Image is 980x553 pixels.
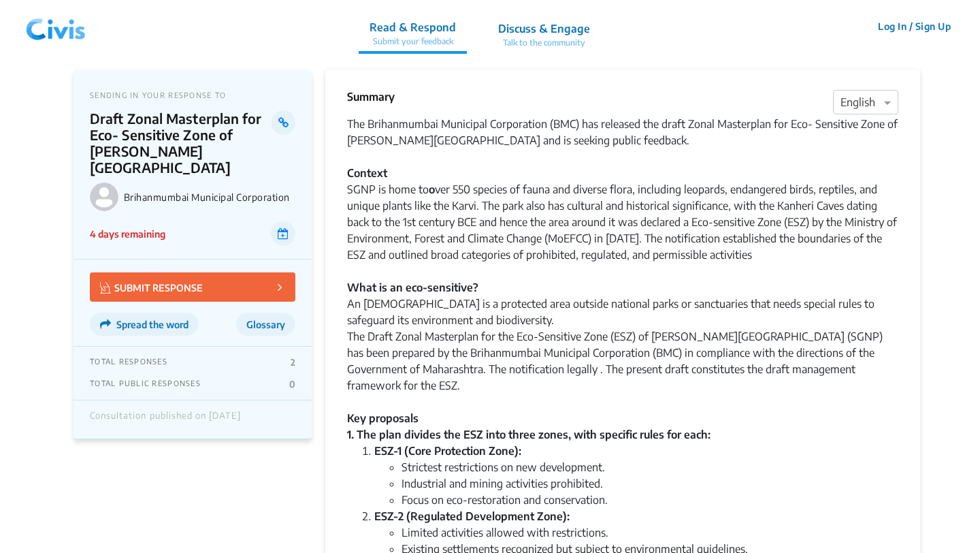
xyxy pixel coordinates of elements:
p: 2 [291,357,295,368]
strong: Key proposals 1. The plan divides the ESZ into three zones, with specific rules for each: [347,411,710,441]
img: Vector.jpg [100,282,111,294]
div: Consultation published on [DATE] [90,411,241,428]
p: SENDING IN YOUR RESPONSE TO [90,91,295,99]
button: Glossary [236,313,295,336]
p: Submit your feedback [370,35,456,48]
span: Glossary [246,319,285,330]
strong: ESZ-2 (Regulated Development Zone): [374,509,570,523]
strong: What is an eco-sensitive? [347,281,478,294]
p: TOTAL PUBLIC RESPONSES [90,379,201,390]
img: navlogo.png [20,6,91,47]
button: Spread the word [90,313,199,336]
p: Brihanmumbai Municipal Corporation [124,191,295,203]
li: Industrial and mining activities prohibited. [402,475,898,492]
p: Read & Respond [370,19,456,35]
img: Brihanmumbai Municipal Corporation logo [90,183,118,211]
p: 0 [289,379,295,390]
p: Draft Zonal Masterplan for Eco- Sensitive Zone of [PERSON_NAME][GEOGRAPHIC_DATA] [90,110,272,176]
li: Strictest restrictions on new development. [402,459,898,475]
p: Summary [347,89,395,105]
li: Focus on eco-restoration and conservation. [402,492,898,508]
div: The Brihanmumbai Municipal Corporation (BMC) has released the draft Zonal Masterplan for Eco- Sen... [347,116,898,181]
p: Talk to the community [498,37,590,49]
strong: Context [347,166,387,180]
p: Discuss & Engage [498,20,590,37]
strong: ESZ-1 (Core Protection Zone): [374,444,521,458]
li: Limited activities allowed with restrictions. [402,524,898,541]
p: 4 days remaining [90,227,165,241]
strong: o [429,183,435,196]
div: SGNP is home to ver 550 species of fauna and diverse flora, including leopards, endangered birds,... [347,181,898,443]
span: Spread the word [116,319,189,330]
button: SUBMIT RESPONSE [90,272,295,302]
button: Log In / Sign Up [869,16,960,37]
p: SUBMIT RESPONSE [100,279,203,295]
p: TOTAL RESPONSES [90,357,167,368]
